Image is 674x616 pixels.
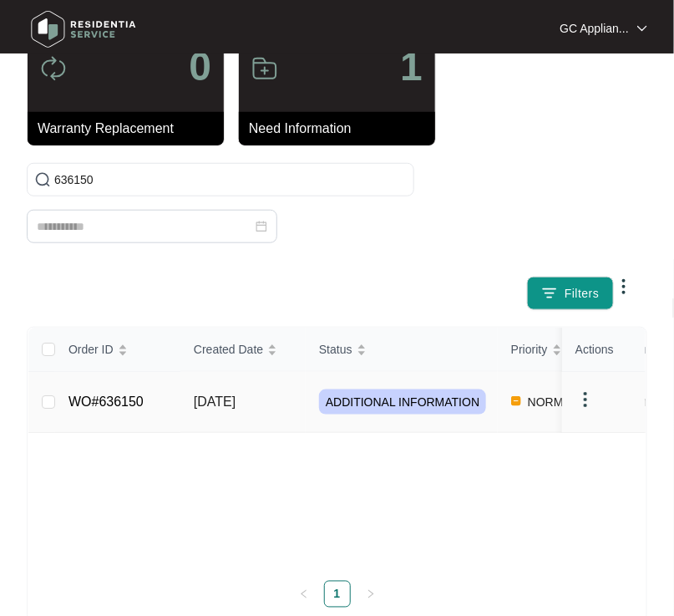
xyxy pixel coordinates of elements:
img: filter icon [541,285,558,302]
span: Priority [511,340,548,359]
span: ADDITIONAL INFORMATION [319,389,486,415]
th: Priority [498,328,623,372]
p: 1 [400,47,423,87]
img: residentia service logo [25,4,142,54]
span: Created Date [194,340,263,359]
img: icon [40,55,67,82]
input: Search by Order Id, Assignee Name, Customer Name, Brand and Model [54,171,407,189]
th: Created Date [180,328,306,372]
img: dropdown arrow [637,24,647,33]
li: Next Page [357,581,384,608]
p: GC Applian... [560,20,630,37]
button: left [291,581,317,608]
p: 0 [189,47,211,87]
span: [DATE] [194,395,236,409]
span: Filters [565,285,600,303]
th: Actions [562,328,646,372]
img: Vercel Logo [511,396,521,406]
span: NORMAL [521,392,585,412]
span: right [366,589,376,599]
p: Warranty Replacement [38,119,224,139]
span: left [299,589,309,599]
li: 1 [324,581,351,608]
button: right [357,581,384,608]
span: Order ID [68,340,114,359]
th: Status [306,328,498,372]
img: dropdown arrow [614,277,634,297]
a: WO#636150 [68,395,144,409]
li: Previous Page [291,581,317,608]
img: icon [251,55,278,82]
th: Order ID [55,328,180,372]
a: 1 [325,582,350,607]
p: Need Information [249,119,435,139]
img: dropdown arrow [575,389,595,410]
span: Status [319,340,352,359]
button: filter iconFilters [527,277,614,310]
img: search-icon [34,171,51,188]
